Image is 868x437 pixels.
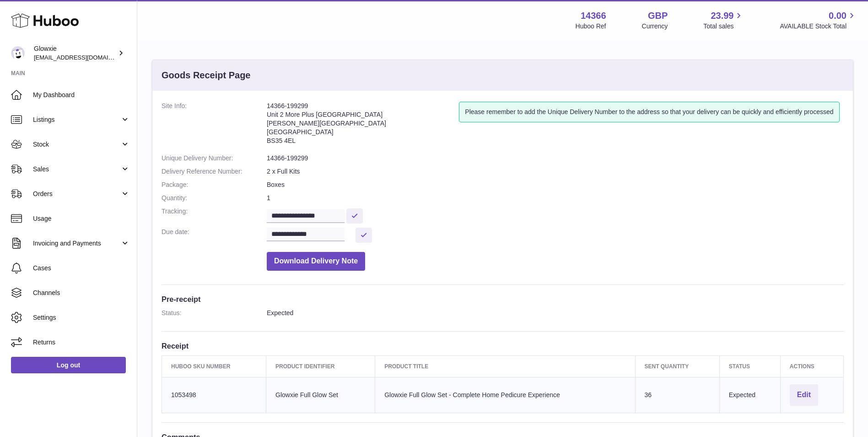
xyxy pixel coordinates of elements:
[267,194,844,202] dd: 1
[33,190,120,198] span: Orders
[266,355,375,377] th: Product Identifier
[829,10,846,22] span: 0.00
[790,384,818,406] button: Edit
[635,377,719,413] td: 36
[703,10,744,31] a: 23.99 Total sales
[162,355,266,377] th: Huboo SKU Number
[162,207,267,223] dt: Tracking:
[459,102,839,122] div: Please remember to add the Unique Delivery Number to the address so that your delivery can be qui...
[33,115,120,124] span: Listings
[581,10,606,22] strong: 14366
[648,10,668,22] strong: GBP
[642,22,668,31] div: Currency
[719,377,780,413] td: Expected
[162,102,267,149] dt: Site Info:
[162,341,844,351] h3: Receipt
[11,46,25,60] img: internalAdmin-14366@internal.huboo.com
[780,355,843,377] th: Actions
[703,22,744,31] span: Total sales
[780,10,857,31] a: 0.00 AVAILABLE Stock Total
[33,140,120,149] span: Stock
[267,180,844,189] dd: Boxes
[33,264,130,273] span: Cases
[33,313,130,322] span: Settings
[162,228,267,243] dt: Due date:
[33,289,130,297] span: Channels
[375,355,635,377] th: Product title
[11,357,126,373] a: Log out
[375,377,635,413] td: Glowxie Full Glow Set - Complete Home Pedicure Experience
[33,165,120,174] span: Sales
[33,338,130,347] span: Returns
[162,309,267,317] dt: Status:
[711,10,733,22] span: 23.99
[162,377,266,413] td: 1053498
[162,167,267,176] dt: Delivery Reference Number:
[162,154,267,163] dt: Unique Delivery Number:
[162,180,267,189] dt: Package:
[267,309,844,317] dd: Expected
[34,44,116,62] div: Glowxie
[719,355,780,377] th: Status
[162,69,251,82] h3: Goods Receipt Page
[33,239,120,248] span: Invoicing and Payments
[162,294,844,304] h3: Pre-receipt
[267,167,844,176] dd: 2 x Full Kits
[780,22,857,31] span: AVAILABLE Stock Total
[34,54,135,61] span: [EMAIL_ADDRESS][DOMAIN_NAME]
[267,154,844,163] dd: 14366-199299
[162,194,267,202] dt: Quantity:
[576,22,606,31] div: Huboo Ref
[33,214,130,223] span: Usage
[267,102,459,149] address: 14366-199299 Unit 2 More Plus [GEOGRAPHIC_DATA] [PERSON_NAME][GEOGRAPHIC_DATA] [GEOGRAPHIC_DATA] ...
[266,377,375,413] td: Glowxie Full Glow Set
[267,252,365,271] button: Download Delivery Note
[33,91,130,99] span: My Dashboard
[635,355,719,377] th: Sent Quantity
